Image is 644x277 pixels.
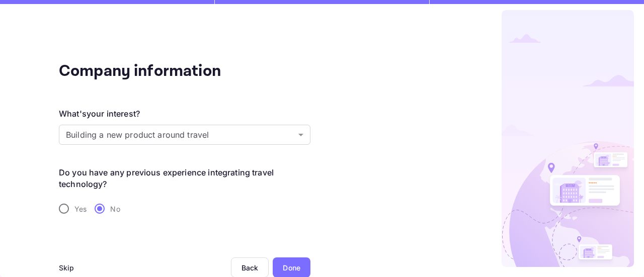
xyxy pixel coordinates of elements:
[59,59,260,83] div: Company information
[74,204,87,214] span: Yes
[59,125,310,145] div: Without label
[502,10,634,267] img: logo
[110,204,120,214] span: No
[59,198,310,219] div: travel-experience
[283,262,300,273] div: Done
[242,263,259,272] div: Back
[59,262,74,273] div: Skip
[59,108,140,120] div: What's your interest?
[59,167,310,190] legend: Do you have any previous experience integrating travel technology?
